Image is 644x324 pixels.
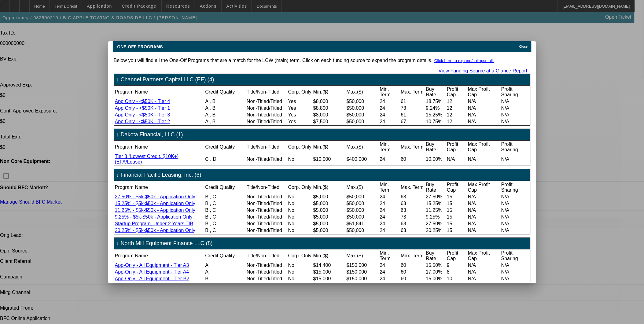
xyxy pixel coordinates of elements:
[210,228,211,233] span: ,
[425,269,446,275] td: 17.00%
[246,269,287,275] td: Non-Titled/Titled
[288,141,312,153] td: Corp. Only
[447,262,467,268] td: 9
[313,86,346,98] td: Min.($)
[400,227,425,234] td: 63
[501,112,530,118] td: N/A
[400,194,425,200] td: 63
[425,98,446,105] td: 18.75%
[313,250,346,262] td: Min.($)
[288,269,312,275] td: No
[115,99,170,104] a: App Only - <$50K - Tier 4
[210,99,211,104] span: ,
[447,141,467,153] td: Profit Cap
[425,221,446,227] td: 27.50%
[288,221,312,227] td: No
[425,214,446,220] td: 9.25%
[346,119,379,125] td: $50,000
[246,276,287,282] td: Non-Titled/Titled
[425,112,446,118] td: 15.25%
[425,141,446,153] td: Buy Rate
[380,276,400,282] td: 24
[116,240,119,247] span: ↓
[212,105,216,111] span: B
[468,201,500,207] td: N/A
[246,201,287,207] td: Non-Titled/Titled
[205,105,208,111] span: A
[346,86,379,98] td: Max.($)
[212,228,216,233] span: C
[205,182,246,193] td: Credit Quality
[425,276,446,282] td: 15.00%
[288,182,312,193] td: Corp. Only
[288,153,312,165] td: No
[246,227,287,234] td: Non-Titled/Titled
[205,156,209,162] span: C
[400,207,425,213] td: 63
[205,214,208,219] span: B
[205,141,246,153] td: Credit Quality
[116,76,119,83] span: ↓
[468,182,500,193] td: Max Profit Cap
[380,269,400,275] td: 24
[425,227,446,234] td: 20.25%
[468,269,500,275] td: N/A
[288,250,312,262] td: Corp. Only
[210,194,211,199] span: ,
[246,194,287,200] td: Non-Titled/Titled
[212,112,216,117] span: B
[121,172,201,178] span: Financial Pacific Leasing, Inc. (6)
[346,182,379,193] td: Max.($)
[447,250,467,262] td: Profit Cap
[210,208,211,213] span: ,
[468,207,500,213] td: N/A
[380,214,400,220] td: 24
[213,156,216,162] span: D
[468,214,500,220] td: N/A
[313,105,346,111] td: $8,800
[501,201,530,207] td: N/A
[468,194,500,200] td: N/A
[313,227,346,234] td: $5,000
[501,276,530,282] td: N/A
[425,86,446,98] td: Buy Rate
[501,227,530,234] td: N/A
[313,262,346,268] td: $14,400
[115,86,204,98] td: Program Name
[501,207,530,213] td: N/A
[246,153,287,165] td: Non-Titled/Titled
[501,250,530,262] td: Profit Sharing
[400,98,425,105] td: 61
[447,112,467,118] td: 12
[380,153,400,165] td: 24
[346,221,379,227] td: $51,841
[115,208,195,213] a: 11.25% - $5k-$50k - Application Only
[439,68,528,73] a: View Funding Source at a Glance Report
[205,112,208,117] span: A
[210,221,211,226] span: ,
[380,119,400,125] td: 24
[501,269,530,275] td: N/A
[468,250,500,262] td: Max Profit Cap
[205,221,208,226] span: B
[447,119,467,125] td: 12
[212,119,216,124] span: B
[313,221,346,227] td: $5,000
[288,276,312,282] td: No
[425,119,446,125] td: 10.75%
[380,194,400,200] td: 24
[346,214,379,220] td: $50,000
[425,194,446,200] td: 27.50%
[468,119,500,125] td: N/A
[380,227,400,234] td: 24
[115,214,193,219] a: 9.25% - $5k-$50k - Application Only
[210,201,211,206] span: ,
[346,105,379,111] td: $50,000
[346,207,379,213] td: $50,000
[115,112,170,117] a: App Only - <$50K - Tier 3
[115,250,204,262] td: Program Name
[116,131,119,138] span: ↓
[313,112,346,118] td: $8,000
[400,112,425,118] td: 61
[212,221,216,226] span: C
